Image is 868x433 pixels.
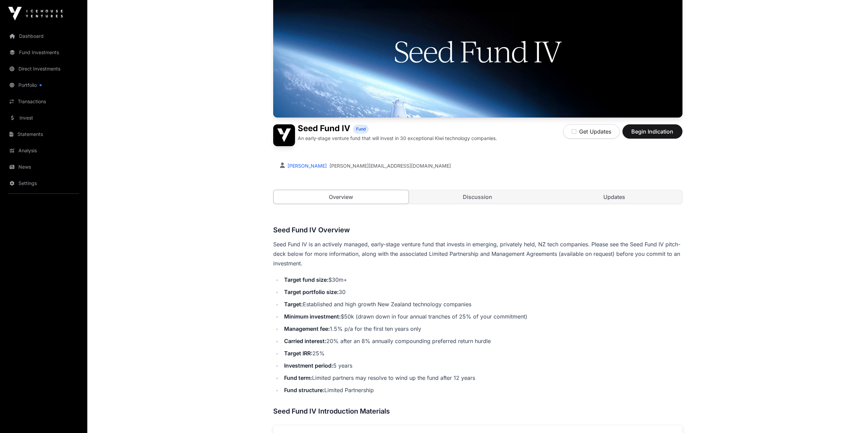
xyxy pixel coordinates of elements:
a: [PERSON_NAME][EMAIL_ADDRESS][DOMAIN_NAME] [329,163,451,169]
li: 1.5% p/a for the first ten years only [282,324,682,334]
button: Get Updates [563,124,620,139]
li: 30 [282,287,682,297]
h1: Seed Fund IV [298,124,350,134]
strong: Fund term: [284,374,312,381]
a: Settings [5,176,82,191]
p: An early-stage venture fund that will invest in 30 exceptional Kiwi technology companies. [298,135,497,142]
span: Fund [356,126,366,132]
h3: Seed Fund IV Overview [273,225,682,235]
li: $50k (drawn down in four annual tranches of 25% of your commitment) [282,312,682,321]
li: 20% after an 8% annually compounding preferred return hurdle [282,336,682,346]
img: Seed Fund IV [273,124,295,146]
strong: Target portfolio size: [284,289,339,295]
a: Statements [5,127,82,142]
nav: Tabs [274,190,682,204]
li: 5 years [282,361,682,370]
li: 25% [282,349,682,358]
strong: Carried interest: [284,338,326,344]
a: Dashboard [5,29,82,44]
a: Overview [273,190,409,204]
a: Transactions [5,94,82,109]
a: [PERSON_NAME] [286,163,327,169]
strong: Investment period: [284,362,333,369]
strong: Management fee: [284,325,330,332]
a: Fund Investments [5,45,82,60]
strong: Fund structure: [284,387,324,393]
strong: Minimum investment: [284,313,341,320]
a: Invest [5,110,82,125]
a: Updates [547,190,682,204]
a: Discussion [410,190,545,204]
p: Seed Fund IV is an actively managed, early-stage venture fund that invests in emerging, privately... [273,239,682,268]
iframe: Chat Widget [834,400,868,433]
strong: Target IRR: [284,350,312,357]
button: Begin Indication [622,124,682,139]
li: $30m+ [282,275,682,284]
strong: Target fund size: [284,276,328,283]
a: Begin Indication [622,131,682,138]
li: Limited Partnership [282,385,682,395]
strong: Target: [284,301,303,308]
li: Established and high growth New Zealand technology companies [282,299,682,309]
h3: Seed Fund IV Introduction Materials [273,406,682,417]
a: Portfolio [5,78,82,93]
span: Begin Indication [631,127,674,136]
a: Analysis [5,143,82,158]
a: News [5,159,82,174]
a: Direct Investments [5,61,82,76]
img: Icehouse Ventures Logo [8,7,63,20]
li: Limited partners may resolve to wind up the fund after 12 years [282,373,682,383]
